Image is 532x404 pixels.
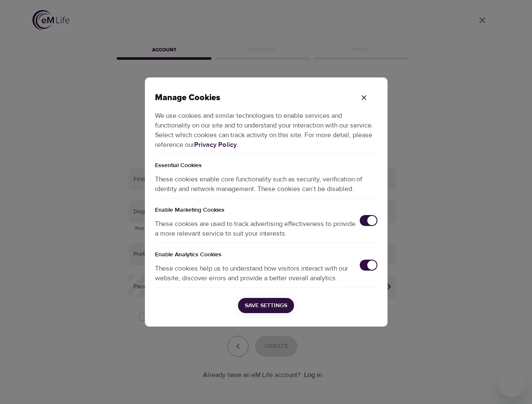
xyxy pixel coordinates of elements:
p: These cookies help us to understand how visitors interact with our website, discover errors and p... [155,264,360,283]
h5: Enable Analytics Cookies [155,243,377,260]
p: Essential Cookies [155,154,377,170]
p: These cookies enable core functionality such as security, verification of identity and network ma... [155,170,377,198]
span: Save Settings [245,300,287,311]
h5: Enable Marketing Cookies [155,199,377,215]
button: Save Settings [238,298,294,314]
a: Privacy Policy [194,141,237,149]
p: Manage Cookies [155,91,350,105]
p: We use cookies and similar technologies to enable services and functionality on our site and to u... [155,105,377,154]
p: These cookies are used to track advertising effectiveness to provide a more relevant service to s... [155,219,360,239]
